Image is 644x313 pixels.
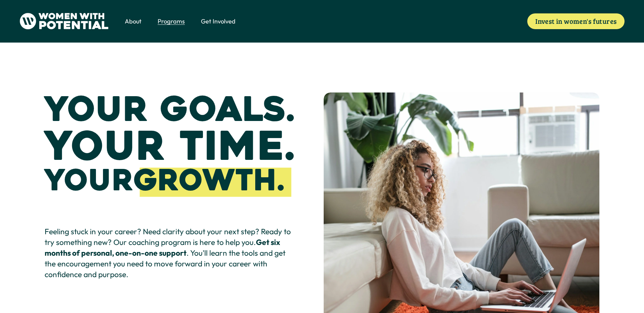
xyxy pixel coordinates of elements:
[125,17,142,26] span: About
[158,17,185,26] span: Programs
[45,237,281,258] strong: Get six months of personal, one-on-one support
[125,16,142,26] a: folder dropdown
[45,92,295,127] h1: Your Goals.
[133,162,277,199] span: Growth
[45,226,295,280] p: Feeling stuck in your career? Need clarity about your next step? Ready to try something new? Our ...
[158,16,185,26] a: folder dropdown
[19,13,109,29] img: Women With Potential
[527,13,625,29] a: Invest in women's futures
[45,127,295,167] h1: Your Time.
[45,166,284,195] h1: Your .
[201,16,235,26] a: folder dropdown
[201,17,235,26] span: Get Involved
